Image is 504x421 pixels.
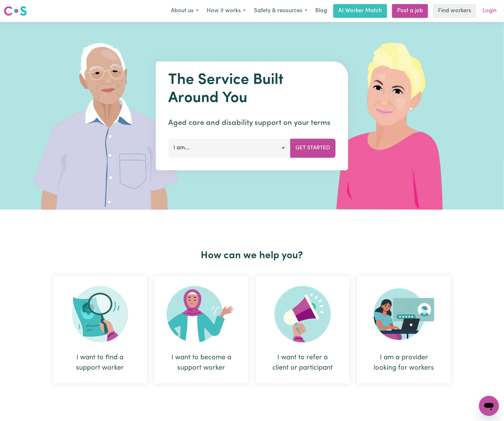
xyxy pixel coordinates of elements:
div: I want to become a support worker [169,352,233,373]
img: Search [72,286,128,342]
button: Get Started [290,139,336,157]
img: Provider [374,286,434,342]
a: Blog [311,4,331,18]
div: I want to refer a client or participant [271,352,335,373]
div: I want to find a support worker [68,352,132,373]
button: How it works [203,4,250,18]
button: About us [167,4,203,18]
img: Become Worker [167,286,236,342]
a: Login [479,4,500,18]
img: Refer [275,286,331,342]
div: I want to become a support worker [154,276,248,384]
a: Find workers [433,4,476,18]
div: I want to refer a client or participant [256,276,350,384]
button: Safety & resources [250,4,311,18]
h1: The Service Built Around You [169,71,336,107]
div: I am a provider looking for workers [372,352,436,373]
a: Post a job [392,4,428,18]
img: Careseekers logo [4,5,27,17]
p: Aged care and disability support on your terms [169,117,336,129]
a: Careseekers logo [4,4,27,18]
h2: How can we help you? [49,250,455,262]
button: I am... [169,139,291,157]
div: I want to find a support worker [53,276,147,384]
a: AI Worker Match [333,4,387,18]
div: I am a provider looking for workers [357,276,451,384]
iframe: Button to launch messaging window [479,396,499,416]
